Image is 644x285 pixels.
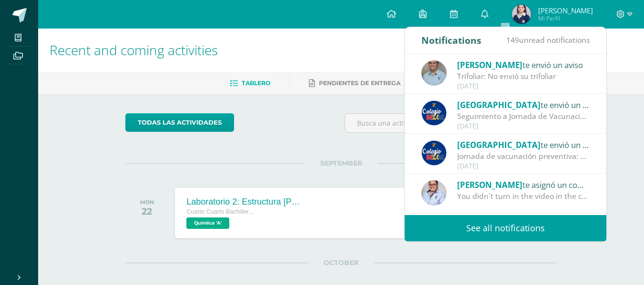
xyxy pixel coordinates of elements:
[506,35,519,45] span: 149
[309,76,400,91] a: Pendientes de entrega
[421,100,447,126] img: 919ad801bb7643f6f997765cf4083301.png
[186,208,258,215] span: Cuarto Cuarto Bachillerato en Ciencias y Letras con Orientación en Computación
[405,215,606,241] a: See all notifications
[457,82,590,90] div: [DATE]
[457,139,541,150] span: [GEOGRAPHIC_DATA]
[186,197,301,207] div: Laboratorio 2: Estructura [PERSON_NAME]
[242,79,270,87] span: Tablero
[345,114,556,132] input: Busca una actividad próxima aquí...
[457,178,590,191] div: te asignó un comentario en 'Video / poster' para 'Comunicación y Lenguaje L3 (Inglés Técnico) 4'
[186,217,229,229] span: Química 'A'
[421,60,447,86] img: 5b95fb31ce165f59b8e7309a55f651c9.png
[457,122,590,130] div: [DATE]
[457,98,590,111] div: te envió un aviso
[512,5,531,24] img: dec8df1200ccd7bd8674d58b6835b718.png
[457,191,590,202] div: You didn`t turn in the video in the channel set in Teams
[305,159,378,167] span: SEPTEMBER
[421,27,481,53] div: Notifications
[457,179,522,190] span: [PERSON_NAME]
[457,59,522,70] span: [PERSON_NAME]
[421,180,447,206] img: 2ae3b50cfd2585439a92959790b77830.png
[457,99,541,110] span: [GEOGRAPHIC_DATA]
[125,113,234,132] a: todas las Actividades
[140,206,154,217] div: 22
[319,79,400,87] span: Pendientes de entrega
[50,41,218,59] span: Recent and coming activities
[457,151,590,162] div: Jornada de vacunación preventiva: Estimados Padres y Estimadas Madres de Familia: Deseándoles un ...
[140,199,154,206] div: MON
[457,59,590,71] div: te envió un aviso
[457,138,590,151] div: te envió un aviso
[457,111,590,122] div: Seguimiento a Jornada de Vacunación: Reciban un cordial saludo. Gracias al buen desarrollo y a la...
[230,76,270,91] a: Tablero
[538,14,593,22] span: Mi Perfil
[506,35,590,45] span: unread notifications
[538,6,593,15] span: [PERSON_NAME]
[457,162,590,170] div: [DATE]
[421,140,447,166] img: 919ad801bb7643f6f997765cf4083301.png
[457,71,590,82] div: Trifoliar: No envió su trifoliar
[308,258,374,267] span: OCTOBER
